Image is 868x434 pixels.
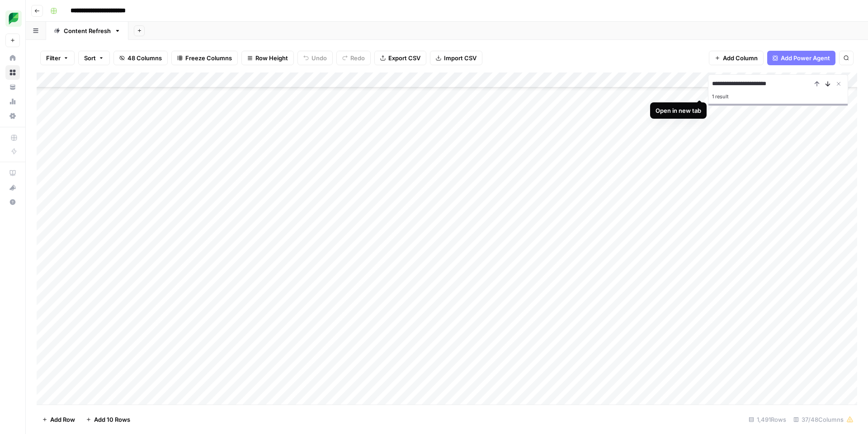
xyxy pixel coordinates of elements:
a: Home [5,51,20,65]
span: Redo [350,53,365,63]
span: Export CSV [388,53,420,63]
a: AirOps Academy [5,166,20,180]
button: Next Result [822,78,833,89]
button: Undo [297,51,333,65]
button: Previous Result [811,78,822,89]
span: Sort [84,53,96,63]
button: Workspace: SproutSocial [5,7,20,30]
div: 37/48 Columns [790,412,857,427]
span: Freeze Columns [185,53,232,63]
a: Settings [5,109,20,123]
div: 1 result [712,91,844,102]
span: Add Power Agent [781,53,830,63]
button: Help + Support [5,195,20,209]
a: Usage [5,94,20,109]
button: Add Power Agent [767,51,835,65]
a: Browse [5,65,20,80]
a: Your Data [5,80,20,94]
button: Export CSV [374,51,426,65]
div: What's new? [6,181,19,194]
img: SproutSocial Logo [5,10,22,27]
button: Redo [336,51,371,65]
span: Undo [311,53,327,63]
div: 1,491 Rows [745,412,790,427]
span: Add 10 Rows [94,415,130,424]
span: Import CSV [444,53,476,63]
button: Filter [40,51,75,65]
button: Add Row [37,412,80,427]
button: Close Search [833,78,844,89]
button: Add 10 Rows [80,412,136,427]
span: Add Row [50,415,75,424]
a: Content Refresh [46,22,128,40]
button: What's new? [5,180,20,195]
span: Row Height [255,53,288,63]
button: 48 Columns [113,51,168,65]
button: Import CSV [430,51,482,65]
button: Row Height [241,51,294,65]
button: Add Column [709,51,764,65]
span: Filter [46,53,61,63]
div: Open in new tab [656,106,701,115]
span: Add Column [723,53,758,63]
button: Freeze Columns [171,51,238,65]
div: Content Refresh [64,26,111,35]
span: 48 Columns [127,53,162,63]
button: Sort [78,51,110,65]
